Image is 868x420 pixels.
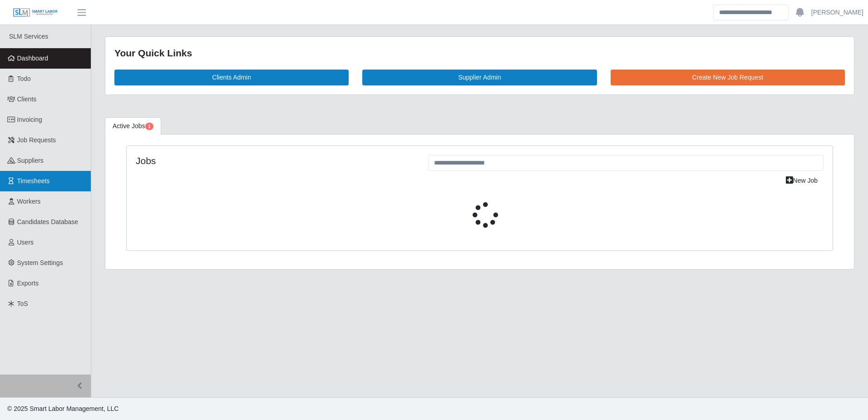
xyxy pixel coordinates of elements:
[114,46,845,60] div: Your Quick Links
[780,173,824,189] a: New Job
[17,157,44,164] span: Suppliers
[362,70,597,85] a: Supplier Admin
[17,300,28,307] span: ToS
[17,218,79,225] span: Candidates Database
[136,155,414,166] h4: Jobs
[17,136,56,144] span: Job Requests
[7,405,118,412] span: © 2025 Smart Labor Management, LLC
[17,177,50,185] span: Timesheets
[17,239,34,246] span: Users
[17,55,49,62] span: Dashboard
[9,33,48,40] span: SLM Services
[17,280,39,287] span: Exports
[114,70,349,85] a: Clients Admin
[145,123,153,130] span: Pending Jobs
[713,5,789,20] input: Search
[13,8,58,18] img: SLM Logo
[17,198,41,205] span: Workers
[17,116,42,123] span: Invoicing
[17,95,37,103] span: Clients
[17,259,63,266] span: System Settings
[811,8,863,17] a: [PERSON_NAME]
[17,75,31,82] span: Todo
[105,117,161,135] a: Active Jobs
[611,70,845,85] a: Create New Job Request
